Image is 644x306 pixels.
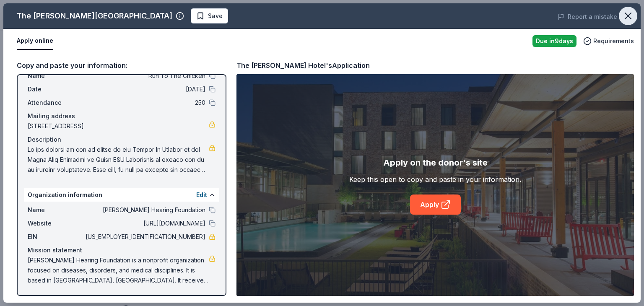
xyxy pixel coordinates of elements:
a: Apply [410,194,461,215]
span: [PERSON_NAME] Hearing Foundation [84,205,205,215]
span: Attendance [28,98,84,108]
div: Copy and paste your information: [17,60,226,71]
div: The [PERSON_NAME][GEOGRAPHIC_DATA] [17,9,172,23]
span: [URL][DOMAIN_NAME] [84,218,205,228]
span: Date [28,84,84,94]
div: Apply on the donor's site [383,156,488,169]
span: [DATE] [84,84,205,94]
span: EIN [28,232,84,242]
button: Save [191,8,228,23]
span: 250 [84,98,205,108]
button: Report a mistake [558,12,617,22]
span: Name [28,71,84,81]
div: Mailing address [28,111,216,121]
div: The [PERSON_NAME] Hotel's Application [236,60,370,71]
span: Run To The Chicken [84,71,205,81]
span: Lo ips dolorsi am con ad elitse do eiu Tempor In Utlabor et dol Magna Aliq Enimadmi ve Quisn E&U ... [28,145,209,175]
div: Mission statement [28,245,216,255]
div: Due in 9 days [532,35,576,47]
button: Edit [196,190,207,200]
button: Requirements [583,36,634,46]
span: Requirements [593,36,634,46]
span: Website [28,218,84,228]
span: Name [28,205,84,215]
button: Apply online [17,32,53,50]
div: Keep this open to copy and paste in your information. [349,174,521,184]
span: Save [208,11,223,21]
span: [US_EMPLOYER_IDENTIFICATION_NUMBER] [84,232,205,242]
div: Organization information [24,188,219,202]
span: [PERSON_NAME] Hearing Foundation is a nonprofit organization focused on diseases, disorders, and ... [28,255,209,285]
div: Description [28,135,216,145]
span: [STREET_ADDRESS] [28,121,209,131]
